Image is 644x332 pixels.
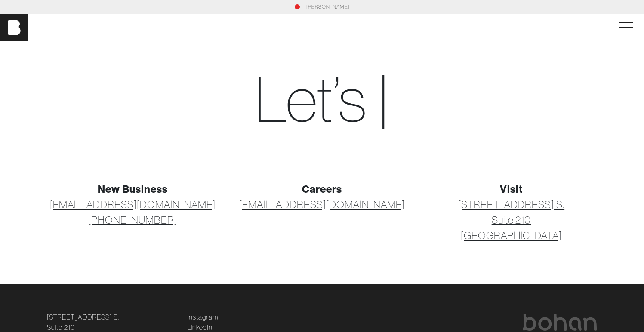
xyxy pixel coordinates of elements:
div: New Business [43,181,222,197]
span: | [378,60,389,138]
a: [PHONE_NUMBER] [88,212,177,227]
img: bohan logo [522,314,598,331]
div: Visit [422,181,601,197]
div: Careers [233,181,412,197]
span: Let’s [255,60,367,138]
a: [STREET_ADDRESS] S.Suite 210[GEOGRAPHIC_DATA] [458,197,564,243]
a: Instagram [187,312,218,322]
a: [PERSON_NAME] [306,3,350,11]
a: [EMAIL_ADDRESS][DOMAIN_NAME] [50,197,216,212]
a: [EMAIL_ADDRESS][DOMAIN_NAME] [239,197,405,212]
